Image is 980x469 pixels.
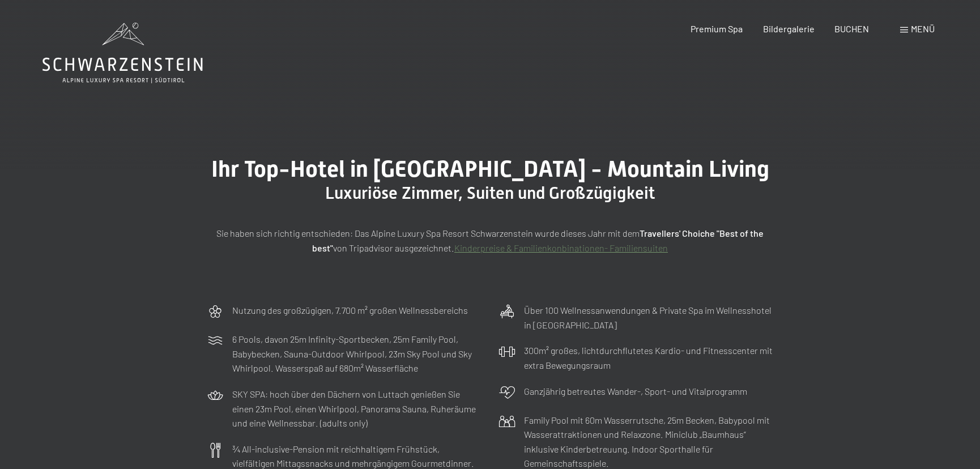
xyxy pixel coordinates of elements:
p: 6 Pools, davon 25m Infinity-Sportbecken, 25m Family Pool, Babybecken, Sauna-Outdoor Whirlpool, 23... [232,332,482,376]
a: Kinderpreise & Familienkonbinationen- Familiensuiten [454,242,668,253]
strong: Travellers' Choiche "Best of the best" [312,228,764,253]
span: Ihr Top-Hotel in [GEOGRAPHIC_DATA] - Mountain Living [211,156,769,182]
span: Menü [911,23,935,34]
p: Ganzjährig betreutes Wander-, Sport- und Vitalprogramm [524,384,747,399]
p: 300m² großes, lichtdurchflutetes Kardio- und Fitnesscenter mit extra Bewegungsraum [524,343,773,372]
span: Luxuriöse Zimmer, Suiten und Großzügigkeit [325,183,655,203]
a: Bildergalerie [763,23,815,34]
a: Premium Spa [691,23,743,34]
p: Über 100 Wellnessanwendungen & Private Spa im Wellnesshotel in [GEOGRAPHIC_DATA] [524,303,773,332]
p: Nutzung des großzügigen, 7.700 m² großen Wellnessbereichs [232,303,468,318]
p: SKY SPA: hoch über den Dächern von Luttach genießen Sie einen 23m Pool, einen Whirlpool, Panorama... [232,387,482,430]
p: Sie haben sich richtig entschieden: Das Alpine Luxury Spa Resort Schwarzenstein wurde dieses Jahr... [207,226,773,255]
a: BUCHEN [834,23,869,34]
